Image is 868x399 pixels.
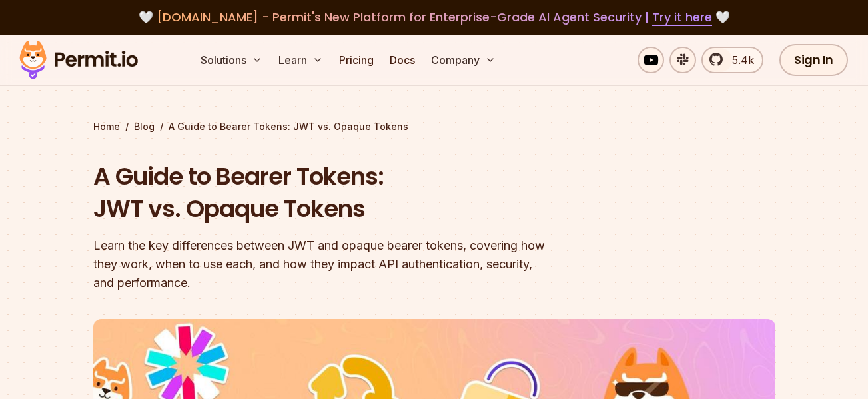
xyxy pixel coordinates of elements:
button: Solutions [195,47,268,73]
h1: A Guide to Bearer Tokens: JWT vs. Opaque Tokens [93,160,605,226]
div: / / [93,120,775,133]
span: [DOMAIN_NAME] - Permit's New Platform for Enterprise-Grade AI Agent Security | [157,9,712,25]
div: Learn the key differences between JWT and opaque bearer tokens, covering how they work, when to u... [93,236,605,292]
a: Home [93,120,120,133]
a: Docs [384,47,420,73]
div: 🤍 🤍 [32,8,836,27]
img: Permit logo [13,37,144,83]
a: Blog [134,120,155,133]
button: Learn [273,47,328,73]
a: 5.4k [701,47,763,73]
a: Sign In [779,44,848,76]
button: Company [426,47,501,73]
span: 5.4k [724,52,754,68]
a: Pricing [334,47,379,73]
a: Try it here [652,9,712,26]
